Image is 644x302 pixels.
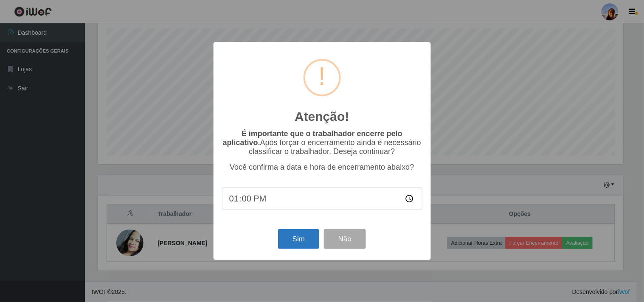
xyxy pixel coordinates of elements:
[295,109,349,124] h2: Atenção!
[223,129,402,147] b: É importante que o trabalhador encerre pelo aplicativo.
[222,129,422,156] p: Após forçar o encerramento ainda é necessário classificar o trabalhador. Deseja continuar?
[324,229,366,249] button: Não
[278,229,319,249] button: Sim
[222,163,422,172] p: Você confirma a data e hora de encerramento abaixo?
